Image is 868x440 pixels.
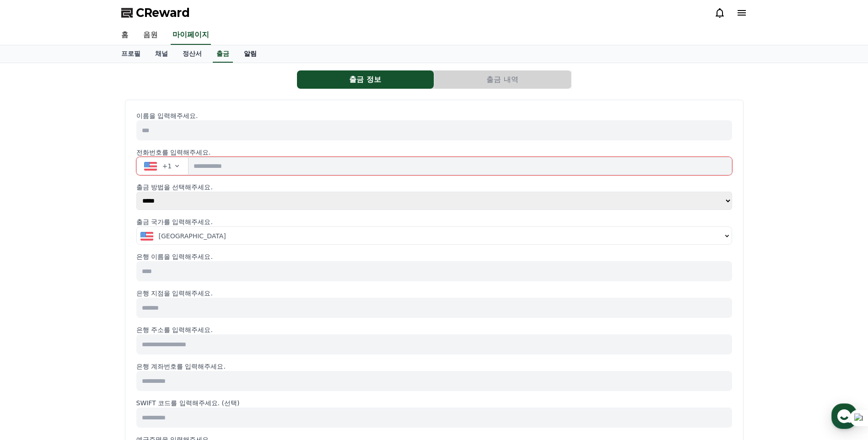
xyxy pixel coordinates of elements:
[136,398,732,408] p: SWIFT 코드를 입력해주세요. (선택)
[148,45,175,63] a: 채널
[237,45,264,63] a: 알림
[136,111,732,120] p: 이름을 입력해주세요.
[114,45,148,63] a: 프로필
[434,70,571,89] button: 출금 내역
[175,45,209,63] a: 정산서
[136,148,732,157] p: 전화번호를 입력해주세요.
[136,289,732,298] p: 은행 지점을 입력해주세요.
[434,70,571,89] a: 출금 내역
[171,26,211,45] a: 마이페이지
[136,362,732,371] p: 은행 계좌번호를 입력해주세요.
[136,252,732,261] p: 은행 이름을 입력해주세요.
[136,325,732,334] p: 은행 주소를 입력해주세요.
[213,45,233,63] a: 출금
[114,26,136,45] a: 홈
[136,182,732,192] p: 출금 방법을 선택해주세요.
[159,231,226,241] span: [GEOGRAPHIC_DATA]
[141,304,152,311] span: 설정
[297,70,434,89] a: 출금 정보
[162,161,172,171] span: +1
[136,217,732,226] p: 출금 국가를 입력해주세요.
[29,304,34,311] span: 홈
[60,290,118,313] a: 대화
[3,290,60,313] a: 홈
[136,5,190,20] span: CReward
[118,290,176,313] a: 설정
[297,70,434,89] button: 출금 정보
[84,304,95,311] span: 대화
[121,5,190,20] a: CReward
[136,26,165,45] a: 음원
